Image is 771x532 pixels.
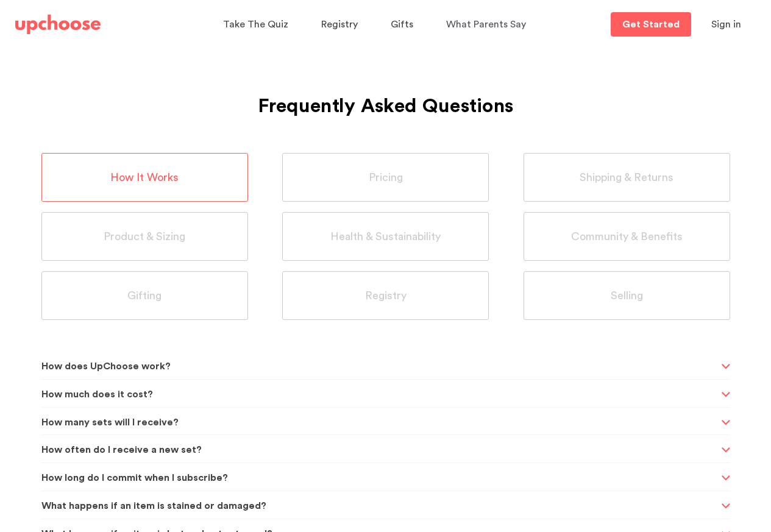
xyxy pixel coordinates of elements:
[711,20,741,29] span: Sign in
[41,435,718,465] span: How often do I receive a new set?
[127,289,162,303] span: Gifting
[611,12,691,37] a: Get Started
[446,13,530,37] a: What Parents Say
[611,289,643,303] span: Selling
[391,13,417,37] a: Gifts
[41,463,718,493] span: How long do I commit when I subscribe?
[41,65,730,122] h1: Frequently Asked Questions
[321,20,358,29] span: Registry
[571,230,683,244] span: Community & Benefits
[365,289,407,303] span: Registry
[223,20,288,29] span: Take The Quiz
[330,230,441,244] span: Health & Sustainability
[15,12,101,37] a: UpChoose
[580,171,673,185] span: Shipping & Returns
[321,13,361,37] a: Registry
[622,20,680,29] p: Get Started
[41,408,718,438] span: How many sets will I receive?
[15,15,101,34] img: UpChoose
[41,491,718,521] span: What happens if an item is stained or damaged?
[223,13,292,37] a: Take The Quiz
[369,171,403,185] span: Pricing
[696,12,756,37] button: Sign in
[104,230,185,244] span: Product & Sizing
[391,20,413,29] span: Gifts
[110,171,179,185] span: How It Works
[41,380,718,410] span: How much does it cost?
[446,20,526,29] span: What Parents Say
[41,352,718,381] span: How does UpChoose work?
